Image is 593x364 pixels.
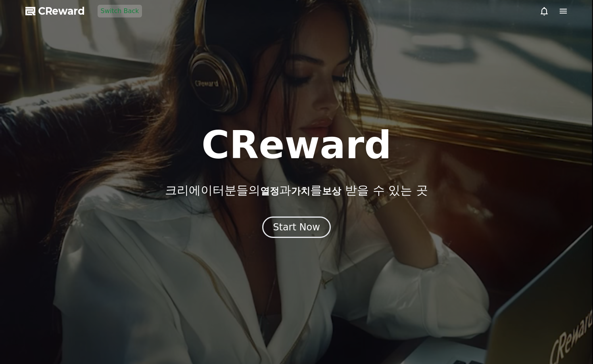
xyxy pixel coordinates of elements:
[98,5,142,17] button: Switch Back
[273,221,320,234] div: Start Now
[262,224,331,232] a: Start Now
[165,183,428,197] p: 크리에이터분들의 과 를 받을 수 있는 곳
[38,5,85,17] span: CReward
[25,5,85,17] a: CReward
[260,186,279,197] span: 열정
[202,126,391,164] h1: CReward
[322,186,341,197] span: 보상
[262,216,331,238] button: Start Now
[291,186,310,197] span: 가치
